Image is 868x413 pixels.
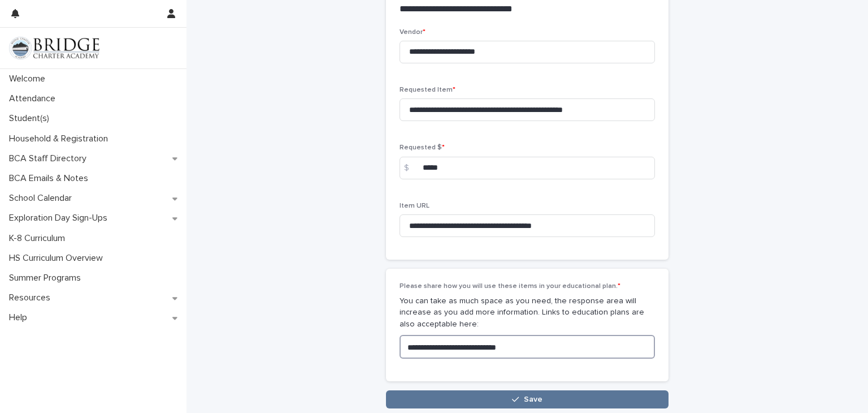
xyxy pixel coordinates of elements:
[5,173,97,184] p: BCA Emails & Notes
[386,390,669,408] button: Save
[400,203,429,209] span: Item URL
[400,29,426,36] span: Vendor
[400,283,620,290] span: Please share how you will use these items in your educational plan.
[5,74,54,84] p: Welcome
[524,395,542,403] span: Save
[5,193,81,204] p: School Calendar
[5,134,117,144] p: Household & Registration
[5,213,116,223] p: Exploration Day Sign-Ups
[5,312,36,323] p: Help
[5,292,59,303] p: Resources
[400,157,422,179] div: $
[5,273,90,283] p: Summer Programs
[5,253,112,264] p: HS Curriculum Overview
[5,153,96,164] p: BCA Staff Directory
[5,93,64,104] p: Attendance
[5,233,74,244] p: K-8 Curriculum
[9,37,99,59] img: V1C1m3IdTEidaUdm9Hs0
[5,113,58,124] p: Student(s)
[400,87,455,93] span: Requested Item
[400,295,655,330] p: You can take as much space as you need, the response area will increase as you add more informati...
[400,144,445,151] span: Requested $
